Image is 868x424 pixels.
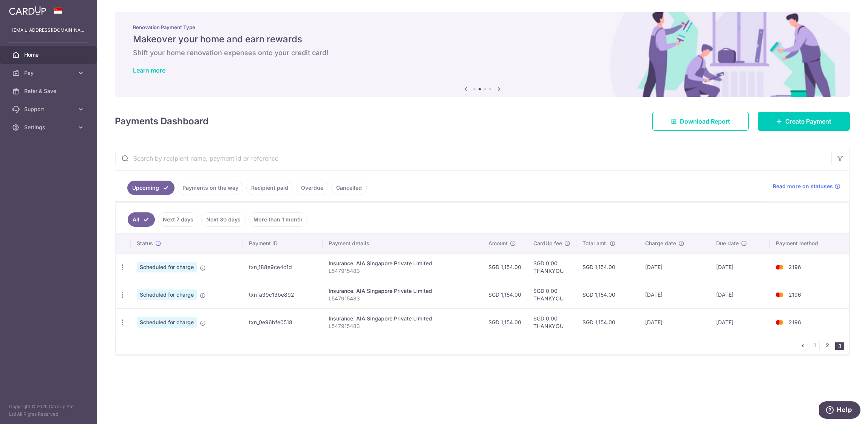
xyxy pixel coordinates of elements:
[527,253,576,281] td: SGD 0.00 THANKYOU
[24,105,74,113] span: Support
[789,319,801,325] span: 2196
[482,281,527,308] td: SGD 1,154.00
[533,240,562,247] span: CardUp fee
[716,240,739,247] span: Due date
[482,308,527,336] td: SGD 1,154.00
[246,181,293,195] a: Recipient paid
[201,212,246,227] a: Next 30 days
[133,24,832,30] p: Renovation Payment Type
[243,281,322,308] td: txn_a39c13be892
[789,264,801,270] span: 2196
[329,287,476,295] div: Insurance. AIA Singapore Private Limited
[576,281,639,308] td: SGD 1,154.00
[652,112,749,131] a: Download Report
[128,212,155,227] a: All
[331,181,367,195] a: Cancelled
[770,234,849,253] th: Payment method
[680,117,730,126] span: Download Report
[488,240,508,247] span: Amount
[639,253,710,281] td: [DATE]
[296,181,328,195] a: Overdue
[243,308,322,336] td: txn_0e96bfe0518
[24,69,74,77] span: Pay
[710,308,770,336] td: [DATE]
[758,112,850,131] a: Create Payment
[137,262,197,272] span: Scheduled for charge
[773,183,840,190] a: Read more on statuses
[835,342,844,350] li: 3
[576,308,639,336] td: SGD 1,154.00
[772,290,787,299] img: Bank Card
[329,267,476,275] p: L547915483
[823,341,832,350] a: 2
[527,281,576,308] td: SGD 0.00 THANKYOU
[789,291,801,298] span: 2196
[582,240,607,247] span: Total amt.
[482,253,527,281] td: SGD 1,154.00
[133,48,832,57] h6: Shift your home renovation expenses onto your credit card!
[9,6,46,15] img: CardUp
[243,253,322,281] td: txn_188e9ce4c1d
[115,12,850,97] img: Renovation banner
[137,317,197,328] span: Scheduled for charge
[773,183,833,190] span: Read more on statuses
[115,115,209,128] h4: Payments Dashboard
[323,234,482,253] th: Payment details
[810,341,819,350] a: 1
[243,234,322,253] th: Payment ID
[819,401,860,420] iframe: Opens a widget where you can find more information
[24,87,74,95] span: Refer & Save
[639,281,710,308] td: [DATE]
[133,33,832,45] h5: Makeover your home and earn rewards
[24,51,74,59] span: Home
[329,322,476,330] p: L547915483
[127,181,175,195] a: Upcoming
[24,124,74,131] span: Settings
[772,318,787,327] img: Bank Card
[137,289,197,300] span: Scheduled for charge
[158,212,198,227] a: Next 7 days
[133,67,165,74] a: Learn more
[329,315,476,322] div: Insurance. AIA Singapore Private Limited
[329,260,476,267] div: Insurance. AIA Singapore Private Limited
[639,308,710,336] td: [DATE]
[710,253,770,281] td: [DATE]
[576,253,639,281] td: SGD 1,154.00
[798,336,849,354] nav: pager
[527,308,576,336] td: SGD 0.00 THANKYOU
[785,117,831,126] span: Create Payment
[710,281,770,308] td: [DATE]
[772,263,787,272] img: Bank Card
[137,240,153,247] span: Status
[329,295,476,302] p: L547915483
[249,212,307,227] a: More than 1 month
[12,26,85,34] p: [EMAIL_ADDRESS][DOMAIN_NAME]
[645,240,676,247] span: Charge date
[115,146,831,170] input: Search by recipient name, payment id or reference
[178,181,243,195] a: Payments on the way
